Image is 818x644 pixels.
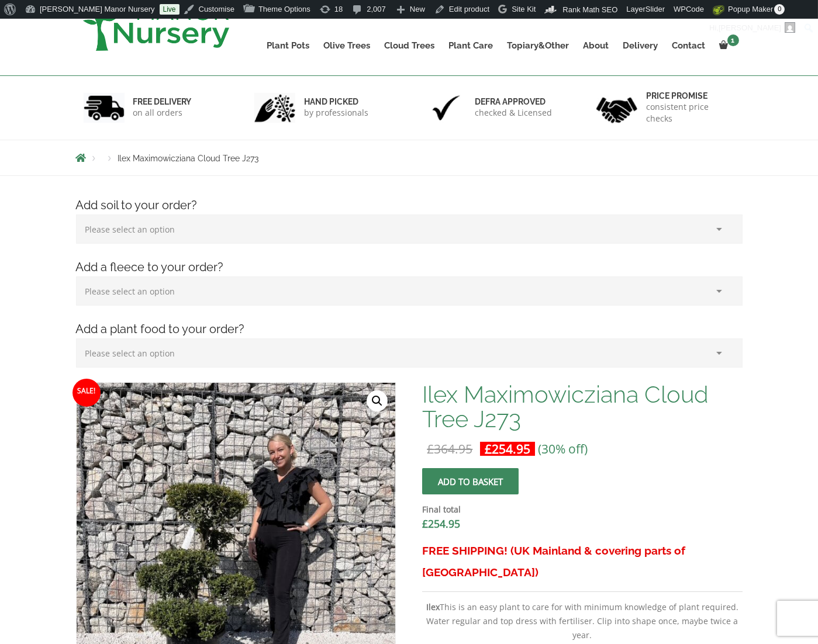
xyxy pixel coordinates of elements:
span: [PERSON_NAME] [719,23,781,32]
a: Live [160,4,180,15]
a: Contact [665,37,713,54]
bdi: 364.95 [427,441,472,457]
a: 1 [713,37,743,54]
span: Ilex Maximowicziana Cloud Tree J273 [118,154,259,163]
img: 3.jpg [426,93,467,123]
span: £ [485,441,492,457]
p: This is an easy plant to care for with minimum knowledge of plant required. Water regular and top... [422,600,742,642]
img: 1.jpg [84,93,125,123]
img: 4.jpg [596,90,637,126]
span: £ [427,441,434,457]
h6: Defra approved [475,96,553,107]
h4: Add a plant food to your order? [67,320,751,338]
dt: Final total [422,503,742,517]
p: consistent price checks [646,101,735,124]
button: Add to basket [422,468,519,494]
a: Topiary&Other [501,37,577,54]
a: About [577,37,616,54]
span: Site Kit [512,5,536,13]
a: Plant Care [442,37,501,54]
h4: Add soil to your order? [67,196,751,214]
h3: FREE SHIPPING! (UK Mainland & covering parts of [GEOGRAPHIC_DATA]) [422,540,742,583]
bdi: 254.95 [422,517,460,531]
nav: Breadcrumbs [76,153,743,162]
a: Hi, [705,19,800,37]
a: Plant Pots [260,37,317,54]
span: 1 [727,34,739,46]
span: 0 [774,4,785,15]
p: by professionals [304,107,368,119]
a: View full-screen image gallery [367,390,388,411]
h4: Add a fleece to your order? [67,258,751,276]
b: Ilex [426,601,440,612]
span: £ [422,517,428,531]
span: Rank Math SEO [562,5,617,14]
a: Cloud Trees [378,37,442,54]
span: Sale! [73,379,101,407]
h6: hand picked [304,96,368,107]
h1: Ilex Maximowicziana Cloud Tree J273 [422,382,742,431]
p: on all orders [133,107,192,119]
h6: FREE DELIVERY [133,96,192,107]
bdi: 254.95 [485,441,530,457]
h6: Price promise [646,91,735,101]
img: 2.jpg [254,93,295,123]
span: (30% off) [538,441,588,457]
p: checked & Licensed [475,107,553,119]
a: Delivery [616,37,665,54]
a: Olive Trees [317,37,378,54]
